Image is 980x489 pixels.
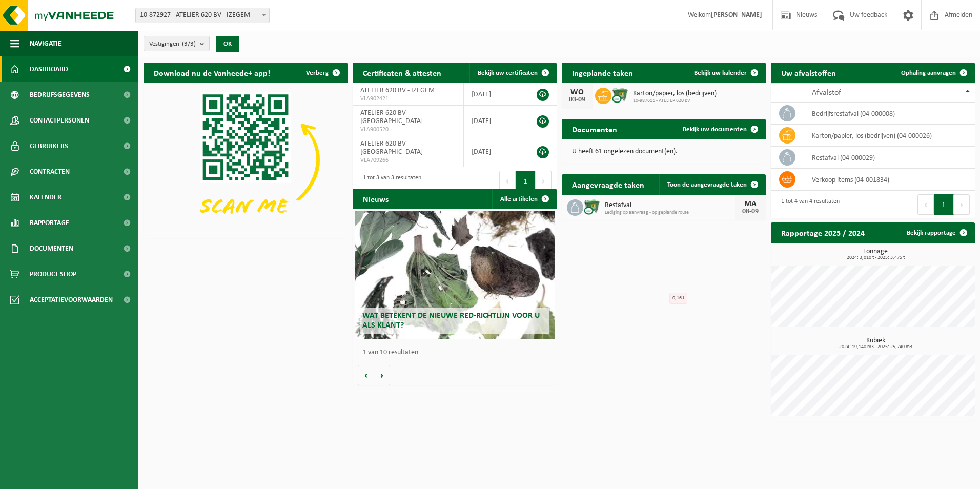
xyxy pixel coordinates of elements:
h2: Nieuws [353,189,399,209]
span: Toon de aangevraagde taken [667,181,747,188]
button: 1 [516,171,536,191]
button: OK [216,36,239,52]
h2: Aangevraagde taken [562,174,655,194]
h2: Uw afvalstoffen [771,63,846,83]
button: Next [954,194,970,215]
td: verkoop items (04-001834) [804,169,975,191]
span: Kalender [30,185,62,210]
span: VLA902421 [360,95,456,103]
span: Dashboard [30,56,68,82]
span: Vestigingen [149,36,196,52]
span: VLA900520 [360,126,456,134]
button: Next [536,171,552,191]
td: restafval (04-000029) [804,147,975,169]
img: WB-0660-CU [583,198,601,215]
span: Product Shop [30,261,76,287]
div: 1 tot 3 van 3 resultaten [358,170,421,192]
span: Bekijk uw documenten [683,126,747,133]
td: bedrijfsrestafval (04-000008) [804,103,975,125]
span: Bekijk uw certificaten [478,70,538,76]
button: Volgende [374,365,390,385]
p: U heeft 61 ongelezen document(en). [572,148,756,155]
a: Ophaling aanvragen [893,63,974,83]
a: Bekijk uw kalender [686,63,765,83]
td: karton/papier, los (bedrijven) (04-000026) [804,125,975,147]
button: Previous [499,171,516,191]
button: Previous [917,194,934,215]
button: Verberg [298,63,346,83]
span: Verberg [306,70,329,76]
span: Karton/papier, los (bedrijven) [633,90,717,98]
h2: Download nu de Vanheede+ app! [144,63,280,83]
span: Ophaling aanvragen [901,70,956,76]
h2: Documenten [562,119,627,139]
button: Vestigingen(3/3) [144,36,210,51]
span: Documenten [30,236,73,261]
span: Rapportage [30,210,69,236]
h2: Certificaten & attesten [353,63,452,83]
div: MA [740,200,761,208]
a: Bekijk rapportage [899,222,974,243]
td: [DATE] [464,136,521,167]
span: 10-872927 - ATELIER 620 BV - IZEGEM [136,8,269,23]
strong: [PERSON_NAME] [711,11,762,19]
span: Restafval [605,201,735,210]
span: Navigatie [30,31,62,56]
h3: Tonnage [776,248,975,260]
span: Contracten [30,159,70,185]
span: 2024: 19,140 m3 - 2025: 25,740 m3 [776,344,975,350]
div: WO [567,88,587,96]
a: Bekijk uw certificaten [469,63,556,83]
td: [DATE] [464,106,521,136]
a: Alle artikelen [492,189,556,209]
span: ATELIER 620 BV - [GEOGRAPHIC_DATA] [360,109,423,125]
span: VLA709266 [360,156,456,165]
a: Bekijk uw documenten [675,119,765,139]
span: 2024: 3,010 t - 2025: 3,475 t [776,255,975,260]
span: Acceptatievoorwaarden [30,287,113,313]
h2: Rapportage 2025 / 2024 [771,222,875,242]
span: 10-987611 - ATELIER 620 BV [633,98,717,104]
span: Bekijk uw kalender [694,70,747,76]
td: [DATE] [464,83,521,106]
span: Afvalstof [812,89,841,97]
div: 08-09 [740,208,761,215]
span: Contactpersonen [30,108,89,133]
button: 1 [934,194,954,215]
a: Toon de aangevraagde taken [659,174,765,195]
count: (3/3) [182,40,196,47]
div: 03-09 [567,96,587,104]
img: WB-0660-CU [611,86,629,104]
div: 1 tot 4 van 4 resultaten [776,193,840,216]
h3: Kubiek [776,337,975,350]
span: Bedrijfsgegevens [30,82,90,108]
span: 10-872927 - ATELIER 620 BV - IZEGEM [135,8,270,23]
p: 1 van 10 resultaten [363,349,552,356]
span: Wat betekent de nieuwe RED-richtlijn voor u als klant? [362,312,540,330]
h2: Ingeplande taken [562,63,643,83]
span: Gebruikers [30,133,68,159]
a: Wat betekent de nieuwe RED-richtlijn voor u als klant? [355,211,555,339]
span: ATELIER 620 BV - IZEGEM [360,87,435,94]
span: Lediging op aanvraag - op geplande route [605,210,735,216]
img: Download de VHEPlus App [144,83,348,236]
button: Vorige [358,365,374,385]
span: ATELIER 620 BV - [GEOGRAPHIC_DATA] [360,140,423,156]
